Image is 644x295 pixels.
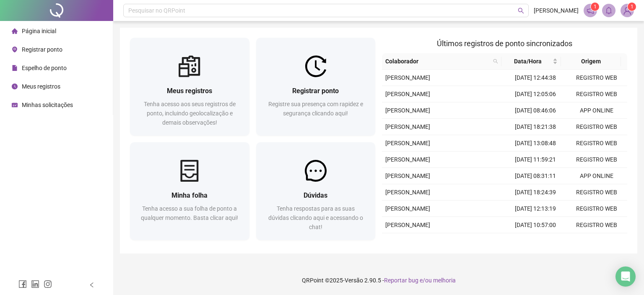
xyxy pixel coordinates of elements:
span: Colaborador [385,57,490,66]
span: [PERSON_NAME] [534,6,579,15]
span: [PERSON_NAME] [385,156,430,163]
span: Minha folha [171,191,208,199]
td: [DATE] 12:44:38 [505,70,566,86]
span: Meus registros [22,83,60,90]
td: [DATE] 18:24:39 [505,184,566,201]
span: Versão [345,277,363,284]
span: clock-circle [12,84,18,89]
span: Tenha acesso aos seus registros de ponto, incluindo geolocalização e demais observações! [144,101,236,126]
span: 1 [631,4,634,10]
td: REGISTRO WEB [566,135,627,151]
span: [PERSON_NAME] [385,189,430,196]
span: Últimos registros de ponto sincronizados [437,39,572,48]
span: [PERSON_NAME] [385,123,430,130]
span: environment [12,47,18,52]
td: [DATE] 13:08:48 [505,135,566,151]
div: Open Intercom Messenger [615,266,636,287]
span: [PERSON_NAME] [385,140,430,146]
span: Minhas solicitações [22,102,73,108]
td: REGISTRO WEB [566,70,627,86]
a: Registrar pontoRegistre sua presença com rapidez e segurança clicando aqui! [256,38,376,136]
td: [DATE] 12:05:06 [505,86,566,102]
td: REGISTRO WEB [566,184,627,201]
span: notification [587,7,594,14]
span: Registrar ponto [292,87,339,95]
td: APP ONLINE [566,233,627,250]
td: REGISTRO WEB [566,151,627,168]
span: Reportar bug e/ou melhoria [384,277,456,284]
span: left [89,282,95,288]
span: search [518,8,524,14]
td: REGISTRO WEB [566,217,627,233]
sup: 1 [591,3,599,11]
span: Página inicial [22,28,56,34]
span: linkedin [31,280,39,288]
td: [DATE] 08:46:06 [505,102,566,119]
a: DúvidasTenha respostas para as suas dúvidas clicando aqui e acessando o chat! [256,142,376,240]
span: [PERSON_NAME] [385,205,430,212]
span: Registre sua presença com rapidez e segurança clicando aqui! [268,101,363,117]
span: Registrar ponto [22,46,62,53]
span: facebook [18,280,27,288]
td: REGISTRO WEB [566,201,627,217]
sup: Atualize o seu contato no menu Meus Dados [628,3,636,11]
span: Dúvidas [304,191,327,199]
span: [PERSON_NAME] [385,91,430,97]
span: Tenha acesso a sua folha de ponto a qualquer momento. Basta clicar aqui! [141,205,238,221]
footer: QRPoint © 2025 - 2.90.5 - [113,266,644,295]
th: Origem [561,53,621,70]
span: bell [605,7,613,14]
td: REGISTRO WEB [566,86,627,102]
td: [DATE] 07:54:37 [505,233,566,250]
span: instagram [44,280,52,288]
td: [DATE] 12:13:19 [505,201,566,217]
td: [DATE] 18:21:38 [505,119,566,135]
span: [PERSON_NAME] [385,107,430,114]
th: Data/Hora [501,53,561,70]
span: Meus registros [167,87,212,95]
td: REGISTRO WEB [566,119,627,135]
span: 1 [594,4,597,10]
a: Meus registrosTenha acesso aos seus registros de ponto, incluindo geolocalização e demais observa... [130,38,249,136]
a: Minha folhaTenha acesso a sua folha de ponto a qualquer momento. Basta clicar aqui! [130,142,249,240]
span: Espelho de ponto [22,65,67,71]
span: [PERSON_NAME] [385,172,430,179]
img: 92402 [621,4,634,17]
span: [PERSON_NAME] [385,74,430,81]
span: search [493,59,498,64]
td: [DATE] 11:59:21 [505,151,566,168]
td: [DATE] 08:31:11 [505,168,566,184]
td: APP ONLINE [566,168,627,184]
span: Data/Hora [505,57,551,66]
span: Tenha respostas para as suas dúvidas clicando aqui e acessando o chat! [268,205,363,230]
td: [DATE] 10:57:00 [505,217,566,233]
span: home [12,28,18,34]
span: search [491,55,500,68]
td: APP ONLINE [566,102,627,119]
span: [PERSON_NAME] [385,222,430,228]
span: schedule [12,102,18,108]
span: file [12,65,18,71]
